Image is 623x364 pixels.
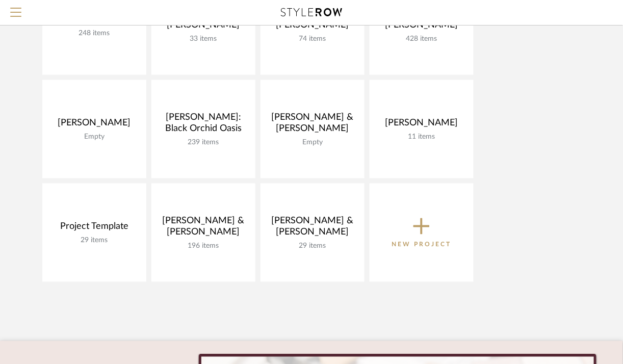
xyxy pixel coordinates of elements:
[269,242,356,250] div: 29 items
[50,236,138,245] div: 29 items
[50,117,138,133] div: [PERSON_NAME]
[378,35,465,43] div: 428 items
[160,242,247,250] div: 196 items
[392,239,452,249] p: New Project
[160,138,247,147] div: 239 items
[378,117,465,133] div: [PERSON_NAME]
[50,221,138,236] div: Project Template
[269,112,356,138] div: [PERSON_NAME] & [PERSON_NAME]
[269,215,356,242] div: [PERSON_NAME] & [PERSON_NAME]
[160,112,247,138] div: [PERSON_NAME]: Black Orchid Oasis
[50,133,138,141] div: Empty
[378,133,465,141] div: 11 items
[370,184,474,282] button: New Project
[269,138,356,147] div: Empty
[160,35,247,43] div: 33 items
[269,35,356,43] div: 74 items
[160,215,247,242] div: [PERSON_NAME] & [PERSON_NAME]
[50,29,138,38] div: 248 items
